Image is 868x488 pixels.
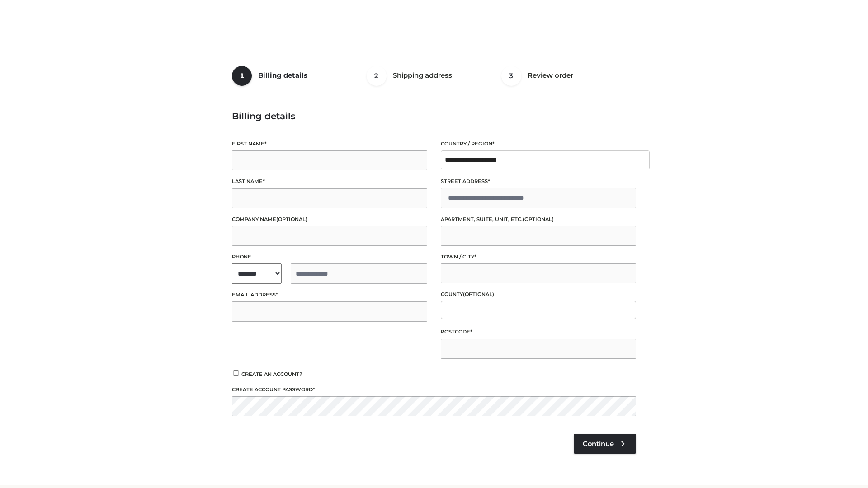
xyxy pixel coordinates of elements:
label: Phone [232,253,427,261]
label: Email address [232,291,427,299]
label: Company name [232,215,427,224]
label: Country / Region [441,140,636,148]
a: Continue [574,434,636,454]
span: Billing details [258,71,307,80]
label: First name [232,140,427,148]
label: County [441,290,636,299]
label: Postcode [441,328,636,336]
span: 2 [367,66,387,86]
label: Create account password [232,385,636,394]
label: Street address [441,177,636,186]
span: (optional) [523,216,554,222]
span: (optional) [463,291,494,297]
label: Apartment, suite, unit, etc. [441,215,636,224]
span: (optional) [276,216,307,222]
span: Create an account? [241,371,302,377]
h3: Billing details [232,111,636,122]
span: 3 [501,66,521,86]
span: Continue [583,440,614,448]
span: 1 [232,66,252,86]
input: Create an account? [232,370,240,376]
span: Review order [528,71,573,80]
span: Shipping address [393,71,452,80]
label: Town / City [441,253,636,261]
label: Last name [232,177,427,186]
